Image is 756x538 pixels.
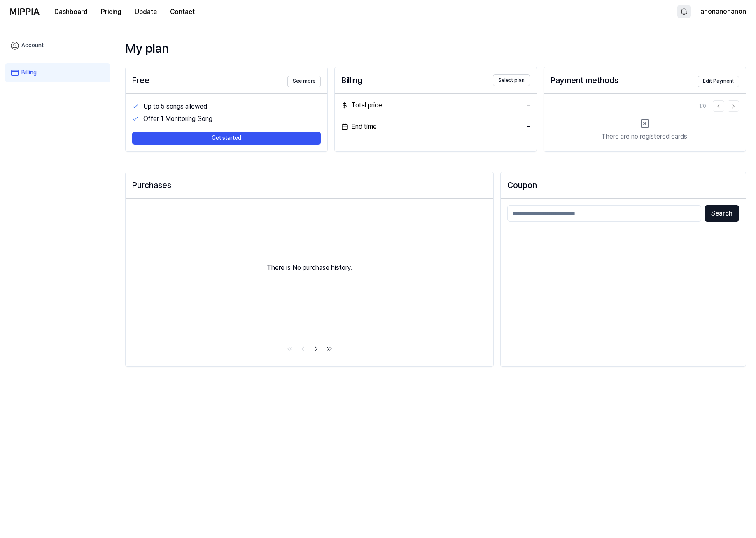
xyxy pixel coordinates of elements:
div: My plan [125,39,746,57]
div: Total price [341,100,382,110]
div: Offer 1 Monitoring Song [143,114,321,124]
button: Contact [163,4,201,20]
a: Account [5,36,110,55]
div: Free [132,74,149,87]
div: There are no registered cards. [601,132,689,141]
div: End time [341,122,377,132]
button: Search [705,205,739,222]
button: Update [128,4,163,20]
button: anonanonanon [700,7,746,16]
a: Go to first page [284,343,296,355]
div: Purchases [132,179,487,192]
button: Get started [132,132,321,145]
a: Update [128,0,163,23]
a: See more [287,73,321,87]
a: Go to next page [310,343,322,355]
a: Billing [5,63,110,82]
div: Payment methods [551,74,618,87]
a: Go to last page [324,343,335,355]
div: Up to 5 songs allowed [143,102,321,111]
img: 알림 [679,7,689,16]
a: Get started [132,125,321,145]
div: - [527,122,530,132]
nav: pagination [126,343,493,357]
div: There is No purchase history. [126,199,493,336]
a: Edit Payment [698,73,739,87]
img: logo [10,8,40,15]
div: 1 / 0 [699,103,706,110]
h2: Coupon [507,179,739,192]
div: - [527,100,530,110]
button: Pricing [94,4,128,20]
button: Dashboard [48,4,94,20]
button: Edit Payment [698,76,739,87]
button: See more [287,76,321,87]
div: Billing [341,74,362,87]
button: Select plan [493,74,530,86]
a: Go to previous page [297,343,309,355]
